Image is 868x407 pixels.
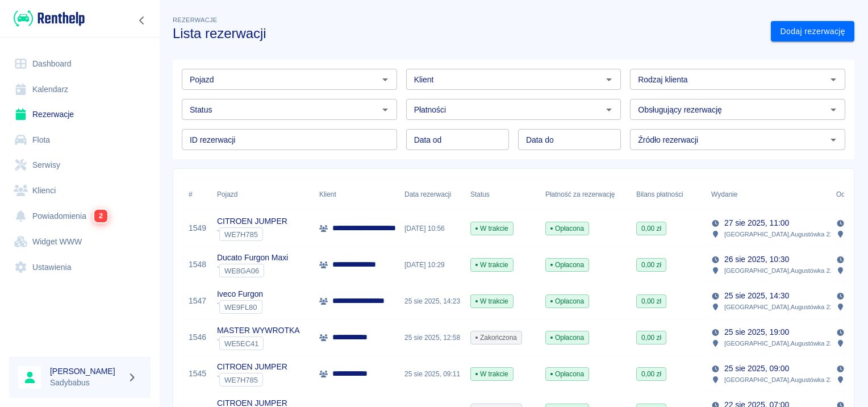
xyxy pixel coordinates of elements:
div: Klient [314,178,399,210]
div: [DATE] 10:29 [399,247,465,283]
p: 25 sie 2025, 09:00 [724,363,789,375]
div: Bilans płatności [636,178,683,210]
span: 0,00 zł [637,223,666,234]
a: Kalendarz [9,77,151,102]
p: 25 sie 2025, 14:30 [724,290,789,302]
div: # [183,178,211,210]
div: Wydanie [711,178,737,210]
input: DD.MM.YYYY [518,129,621,150]
span: 2 [94,210,107,222]
div: Data rezerwacji [404,178,451,210]
p: [GEOGRAPHIC_DATA] , Augustówka 22A [724,338,837,348]
div: 25 sie 2025, 09:11 [399,356,465,392]
img: Renthelp logo [14,9,85,28]
span: WE9FL80 [220,303,262,312]
a: Rezerwacje [9,102,151,127]
a: 1549 [189,222,206,234]
span: 0,00 zł [637,333,666,343]
div: Płatność za rezerwację [540,178,631,210]
span: Rezerwacje [173,16,217,23]
div: ` [217,373,287,387]
div: ` [217,264,288,277]
span: W trakcie [471,369,513,379]
div: ` [217,227,287,241]
a: 1546 [189,331,206,343]
a: 1547 [189,295,206,307]
a: 1548 [189,259,206,271]
div: Pojazd [217,178,237,210]
p: Sadybabus [50,377,123,389]
p: 25 sie 2025, 19:00 [724,326,789,338]
button: Otwórz [825,132,841,148]
div: ` [217,300,263,314]
button: Otwórz [825,102,841,118]
span: Opłacona [546,260,589,270]
span: W trakcie [471,223,513,234]
p: [GEOGRAPHIC_DATA] , Augustówka 22A [724,265,837,276]
a: Dashboard [9,51,151,77]
a: Flota [9,127,151,153]
p: [GEOGRAPHIC_DATA] , Augustówka 22A [724,375,837,385]
div: Pojazd [211,178,314,210]
p: 26 sie 2025, 10:30 [724,254,789,265]
div: Status [470,178,490,210]
h6: [PERSON_NAME] [50,366,123,377]
span: 0,00 zł [637,296,666,306]
a: Widget WWW [9,229,151,255]
div: # [189,178,193,210]
a: Renthelp logo [9,9,85,28]
span: W trakcie [471,296,513,306]
a: Dodaj rezerwację [771,21,854,42]
p: 27 sie 2025, 11:00 [724,217,789,229]
div: Klient [319,178,336,210]
div: 25 sie 2025, 12:58 [399,319,465,356]
p: CITROEN JUMPER [217,215,287,227]
span: Zakończona [471,333,521,343]
p: [GEOGRAPHIC_DATA] , Augustówka 22A [724,302,837,312]
p: CITROEN JUMPER [217,361,287,373]
button: Otwórz [601,72,617,88]
div: Bilans płatności [631,178,706,210]
p: MASTER WYWROTKA [217,325,299,337]
span: 0,00 zł [637,260,666,270]
button: Zwiń nawigację [133,13,151,28]
div: Płatność za rezerwację [545,178,615,210]
div: ` [217,337,299,350]
a: 1545 [189,368,206,380]
span: WE7H785 [220,230,262,239]
span: WE5EC41 [220,339,263,348]
span: WE8GA06 [220,267,264,275]
div: Wydanie [706,178,831,210]
div: Odbiór [836,178,857,210]
span: 0,00 zł [637,369,666,379]
span: W trakcie [471,260,513,270]
input: DD.MM.YYYY [406,129,509,150]
div: Status [465,178,540,210]
button: Otwórz [601,102,617,118]
button: Otwórz [377,102,393,118]
span: Opłacona [546,333,589,343]
div: [DATE] 10:56 [399,210,465,247]
span: WE7H785 [220,376,262,384]
p: Ducato Furgon Maxi [217,252,288,264]
button: Otwórz [825,72,841,88]
a: Serwisy [9,152,151,178]
div: Data rezerwacji [399,178,465,210]
a: Ustawienia [9,255,151,280]
span: Opłacona [546,296,589,306]
p: [GEOGRAPHIC_DATA] , Augustówka 22A [724,229,837,239]
p: Iveco Furgon [217,288,263,300]
h3: Lista rezerwacji [173,26,762,41]
div: 25 sie 2025, 14:23 [399,283,465,319]
span: Opłacona [546,369,589,379]
a: Powiadomienia2 [9,203,151,229]
span: Opłacona [546,223,589,234]
button: Otwórz [377,72,393,88]
a: Klienci [9,178,151,204]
